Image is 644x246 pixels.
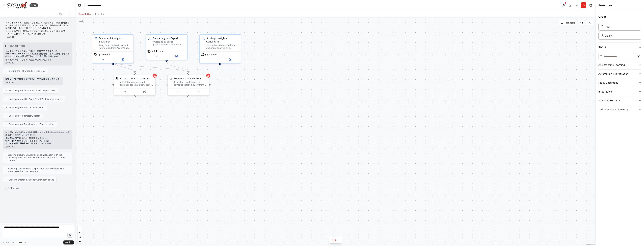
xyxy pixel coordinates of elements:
div: Data Analytics Expert [153,37,185,40]
img: CSVSearchTool [170,77,172,80]
button: Integrations [598,87,641,96]
span: Creating Strategic Insights Consultant agent [9,178,54,181]
button: toggle interactivity [78,239,82,243]
button: Hide left sidebar [77,3,82,8]
div: BETA [30,3,38,7]
nav: breadcrumb [87,4,104,7]
div: A tool that can be used to semantic search a query from a DOCX's content. [120,81,153,86]
li: : 종합 분석 후 인사이트 제공 [5,142,70,145]
div: 오후 03:17 [5,36,70,38]
p: 문서 기반 RAG 시스템을 구축하는 흥미로운 프로젝트네요! PowerPoint, Word, Excel 파일들을 활용해서 자연어 질문에 대해 정량 데이터와 인사이트를 제공하는 ... [5,50,70,58]
span: Creating Data Analytics Expert agent with the following tools: Search a CSV's content [8,167,70,173]
button: 2 [329,237,342,243]
button: File & Document [598,78,641,87]
button: Web Scraping & Browsing [598,105,641,114]
div: Data Analytics ExpertProcess and analyze quantitative data from Excel files, particularly social ... [146,34,187,60]
span: Improve [6,241,14,244]
p: 이제 문서 기반 RAG 시스템을 위한 에이전트들을 생성하겠습니다. 다음과 같은 구조로 만들어보겠습니다: [5,131,70,136]
li: 자연어로 질문하면 원하는 정량 데이터 결과를 테이블 형태로 출력 [5,30,70,33]
button: Tools [598,42,641,52]
a: React Flow attribution [586,243,595,245]
div: Document Analysis SpecialistAnalyze and extract relevant information from PowerPoint, Word, and E... [92,34,134,63]
span: Thought process [8,44,25,47]
div: CSVSearchToolSearch a CSV's contentA tool that can be used to semantic search a query from a CSV'... [167,75,209,96]
button: Hide Tools [559,20,577,26]
div: Strategic Insights Consultant [206,37,239,43]
p: RAG 시스템 구축을 위해 추가적인 도구들을 찾아보겠습니다. [5,78,60,81]
button: ▶Thought process [5,44,25,47]
g: Edge from f7e08f19-433a-4e31-a54f-2848d2523007 to a13ae9bb-b4a1-448a-b655-9eaf5152230e [165,62,190,73]
span: Getting the list of ready-to-use tools [9,70,45,72]
button: Execution [93,12,107,16]
div: 오후 03:18 [5,81,60,84]
span: Searching tool document processing excel csv [9,89,56,92]
button: Hide right sidebar [588,3,593,8]
button: Open in side panel [189,90,208,94]
li: 사용자에 질문에 [DATE] 인사이트 있는 답변 [5,33,70,35]
div: Process and analyze quantitative data from Excel files, particularly social listening data and su... [153,41,185,46]
button: fit view [78,235,82,239]
span: Hide Tools [565,21,575,24]
button: Automation & Integration [598,70,641,78]
div: A tool that can be used to semantic search a query from a CSV's content. [174,81,207,86]
li: : 정량 데이터 분석 및 테이블 생성 [5,140,70,142]
button: Visual Editor [76,12,93,16]
div: Analyze and extract relevant information from PowerPoint, Word, and Excel documents based on user... [99,44,131,49]
span: Thinking... [10,187,21,190]
button: zoom out [78,230,82,235]
img: Logo [7,2,27,9]
button: Open in side panel [221,58,239,62]
button: Click to speak your automation idea [67,233,72,238]
li: : 다양한 형태의 문서를 분석 [5,137,70,140]
button: Search & Research [598,96,641,105]
div: Strategic Insights ConsultantSynthesize information from document analysis and quantitative data ... [199,34,241,63]
g: Edge from 721295f2-00f5-4ad6-9444-ffd6323099d6 to 3a95e796-7e3a-4cf5-905e-74403b2cfce0 [111,62,136,73]
button: zoom in [78,226,82,230]
div: 오후 03:18 [5,146,70,148]
g: Edge from 721295f2-00f5-4ad6-9444-ffd6323099d6 to a13ae9bb-b4a1-448a-b655-9eaf5152230e [111,62,190,73]
button: Send [63,240,74,244]
span: ▶ [5,44,7,47]
span: Searching tool RAG retrieval vector [9,106,44,109]
div: Search a DOCX's content [120,77,150,80]
div: Search a CSV's content [174,77,201,80]
h4: Resources [598,3,612,7]
button: Open in side panel [135,90,154,94]
div: Task [605,25,610,28]
span: Searching tool DirectorySearchTool file folder [9,123,54,126]
div: Tools [598,52,641,117]
span: gpt-4o-mini [205,53,217,56]
button: Switch to previous chat [58,12,66,16]
img: DOCXSearchTool [116,77,119,80]
span: gpt-4o-mini [152,50,163,53]
div: React Flow controls [78,226,82,243]
div: Synthesize information from document analysis and quantitative data to provide strategic insights... [206,44,239,49]
p: 파워포인트와 워드 파일로 작성된 보고서 파일과 엑셀 시트로 정리된 소셜 리스닝 데이터, 엑셀 데이터로 정리된 서베이 정량 데이터를 기반으로 하는 rag 시스템. 주요 기능은 ... [5,21,70,29]
strong: 데이터 분석 전문가 [5,140,23,142]
button: Crew [598,12,641,21]
button: Open in side panel [113,58,132,62]
strong: 문서 분석 전문가 [5,137,21,139]
span: 2 [335,238,337,242]
div: Document Analysis Specialist [99,37,131,43]
div: Crew [598,21,641,42]
div: 오후 03:17 [5,62,70,64]
span: Creating Document Analysis Specialist agent with the following tools: Search a DOCX's content, Se... [8,154,70,162]
span: Searching tool PDF PowerPoint PPT document search [9,98,62,100]
button: Open in side panel [167,54,186,58]
button: Improve [1,240,16,245]
div: Version 1 [78,20,87,23]
button: AI & Machine Learning [598,61,641,69]
p: 먼저 현재 사용 가능한 도구들을 확인해보겠습니다. [5,58,70,61]
span: Searching tool directory search [9,115,40,117]
strong: 인사이트 제공 전문가 [5,142,25,145]
button: Start a new chat [67,12,72,16]
span: Send [65,241,70,244]
span: gpt-4o-mini [98,53,110,56]
div: Agent [605,34,612,37]
div: DOCXSearchToolSearch a DOCX's contentA tool that can be used to semantic search a query from a DO... [114,75,156,96]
